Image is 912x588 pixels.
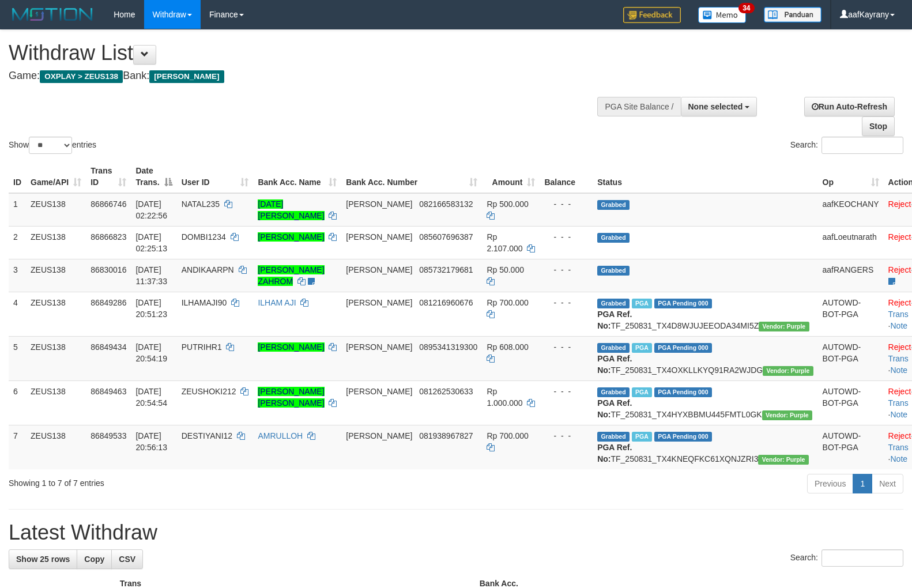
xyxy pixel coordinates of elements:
[818,226,884,259] td: aafLoeutnarath
[419,431,473,440] span: Copy 081938967827 to clipboard
[632,343,652,353] span: Marked by aafRornrotha
[764,7,821,22] img: panduan.png
[487,342,528,352] span: Rp 608.000
[597,354,632,375] b: PGA Ref. No:
[419,342,477,352] span: Copy 0895341319300 to clipboard
[818,259,884,292] td: aafRANGERS
[593,425,817,469] td: TF_250831_TX4KNEQFKC61XQNJZRI3
[84,555,104,564] span: Copy
[346,265,412,274] span: [PERSON_NAME]
[9,473,371,489] div: Showing 1 to 7 of 7 entries
[419,265,473,274] span: Copy 085732179681 to clipboard
[487,232,522,253] span: Rp 2.107.000
[182,232,226,242] span: DOMBI1234
[9,336,26,380] td: 5
[890,365,907,375] a: Note
[632,387,652,397] span: Marked by aafRornrotha
[86,160,131,193] th: Trans ID: activate to sort column ascending
[9,380,26,425] td: 6
[258,431,303,440] a: AMRULLOH
[346,387,412,396] span: [PERSON_NAME]
[888,199,911,209] a: Reject
[544,231,588,243] div: - - -
[258,342,324,352] a: [PERSON_NAME]
[632,432,652,442] span: Marked by aafRornrotha
[818,193,884,227] td: aafKEOCHANY
[698,7,747,23] img: Button%20Memo.svg
[888,431,911,440] a: Reject
[738,3,754,13] span: 34
[91,265,126,274] span: 86830016
[182,387,236,396] span: ZEUSHOKI212
[419,387,473,396] span: Copy 081262530633 to clipboard
[790,549,903,567] label: Search:
[807,474,853,493] a: Previous
[9,292,26,336] td: 4
[29,137,72,154] select: Showentries
[91,387,126,396] span: 86849463
[818,160,884,193] th: Op: activate to sort column ascending
[346,342,412,352] span: [PERSON_NAME]
[135,232,167,253] span: [DATE] 02:25:13
[149,70,224,83] span: [PERSON_NAME]
[253,160,341,193] th: Bank Acc. Name: activate to sort column ascending
[688,102,743,111] span: None selected
[182,298,227,307] span: ILHAMAJI90
[182,431,232,440] span: DESTIYANI12
[487,265,524,274] span: Rp 50.000
[758,455,808,465] span: Vendor URL: https://trx4.1velocity.biz
[890,321,907,330] a: Note
[888,232,911,242] a: Reject
[182,199,220,209] span: NATAL235
[91,199,126,209] span: 86866746
[544,430,588,442] div: - - -
[632,299,652,308] span: Marked by aafRornrotha
[593,160,817,193] th: Status
[821,549,903,567] input: Search:
[16,555,70,564] span: Show 25 rows
[763,366,813,376] span: Vendor URL: https://trx4.1velocity.biz
[593,380,817,425] td: TF_250831_TX4HYXBBMU445FMTL0GK
[9,549,77,569] a: Show 25 rows
[26,336,86,380] td: ZEUS138
[597,387,630,397] span: Grabbed
[91,232,126,242] span: 86866823
[597,266,630,276] span: Grabbed
[182,342,222,352] span: PUTRIHR1
[681,97,758,116] button: None selected
[419,298,473,307] span: Copy 081216960676 to clipboard
[487,431,528,440] span: Rp 700.000
[346,298,412,307] span: [PERSON_NAME]
[419,232,473,242] span: Copy 085607696387 to clipboard
[540,160,593,193] th: Balance
[9,521,903,544] h1: Latest Withdraw
[888,265,911,274] a: Reject
[26,425,86,469] td: ZEUS138
[597,398,632,419] b: PGA Ref. No:
[818,292,884,336] td: AUTOWD-BOT-PGA
[593,336,817,380] td: TF_250831_TX4OXKLLKYQ91RA2WJDG
[346,232,412,242] span: [PERSON_NAME]
[26,193,86,227] td: ZEUS138
[9,226,26,259] td: 2
[346,199,412,209] span: [PERSON_NAME]
[131,160,176,193] th: Date Trans.: activate to sort column descending
[853,474,872,493] a: 1
[593,292,817,336] td: TF_250831_TX4D8WJUJEEODA34MI5Z
[818,380,884,425] td: AUTOWD-BOT-PGA
[9,193,26,227] td: 1
[258,199,324,220] a: [DATE] [PERSON_NAME]
[9,160,26,193] th: ID
[888,342,911,352] a: Reject
[135,342,167,363] span: [DATE] 20:54:19
[9,70,597,82] h4: Game: Bank:
[487,298,528,307] span: Rp 700.000
[597,432,630,442] span: Grabbed
[26,259,86,292] td: ZEUS138
[888,298,911,307] a: Reject
[258,265,324,286] a: [PERSON_NAME] ZAHROM
[419,199,473,209] span: Copy 082166583132 to clipboard
[111,549,143,569] a: CSV
[597,299,630,308] span: Grabbed
[487,387,522,408] span: Rp 1.000.000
